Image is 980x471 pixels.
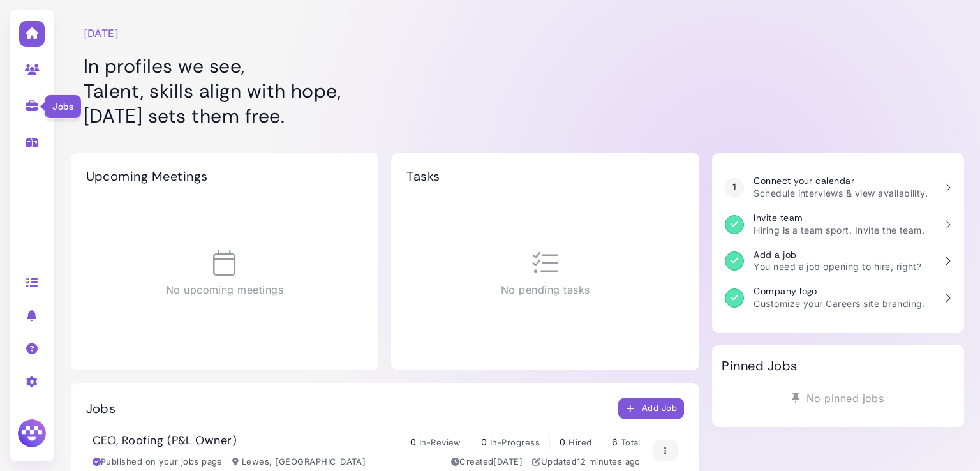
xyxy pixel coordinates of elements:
[577,456,641,467] time: Aug 15, 2025
[93,456,223,468] div: Published on your jobs page
[84,26,119,41] time: [DATE]
[406,197,684,351] div: No pending tasks
[754,223,924,237] p: Hiring is a team sport. Invite the team.
[86,401,116,416] h2: Jobs
[93,434,237,448] h3: CEO, Roofing (P&L Owner)
[621,437,641,447] span: Total
[568,437,591,447] span: Hired
[490,437,540,447] span: In-Progress
[718,243,957,280] a: Add a job You need a job opening to hire, right?
[612,437,618,447] span: 6
[754,250,921,260] h3: Add a job
[86,197,364,351] div: No upcoming meetings
[493,456,523,467] time: Aug 13, 2025
[86,168,208,184] h2: Upcoming Meetings
[410,437,416,447] span: 0
[560,437,565,447] span: 0
[754,260,921,273] p: You need a job opening to hire, right?
[754,176,928,186] h3: Connect your calendar
[754,297,925,310] p: Customize your Careers site branding.
[406,168,440,184] h2: Tasks
[44,94,82,119] div: Jobs
[754,186,928,200] p: Schedule interviews & view availability.
[718,280,957,317] a: Company logo Customize your Careers site branding.
[12,89,52,122] a: Jobs
[618,398,685,419] button: Add Job
[725,178,744,197] div: 1
[532,456,641,468] div: Updated
[722,386,954,410] div: No pinned jobs
[625,402,678,415] div: Add Job
[722,358,797,373] h2: Pinned Jobs
[451,456,523,468] div: Created
[754,213,924,223] h3: Invite team
[718,169,957,206] a: 1 Connect your calendar Schedule interviews & view availability.
[84,54,687,128] h1: In profiles we see, Talent, skills align with hope, [DATE] sets them free.
[419,437,461,447] span: In-Review
[16,417,48,449] img: Megan
[481,437,487,447] span: 0
[754,286,925,297] h3: Company logo
[718,206,957,243] a: Invite team Hiring is a team sport. Invite the team.
[232,456,366,468] div: Lewes, [GEOGRAPHIC_DATA]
